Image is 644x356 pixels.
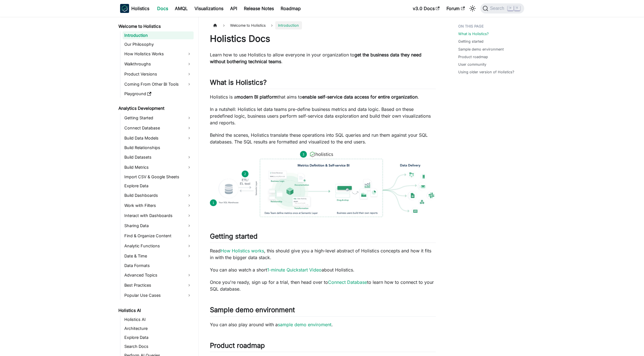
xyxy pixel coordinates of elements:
[123,191,194,200] a: Build Dashboards
[227,21,269,29] span: Welcome to Holistics
[123,31,194,39] a: Introduction
[210,106,436,126] p: In a nutshell: Holistics let data teams pre-define business metrics and data logic. Based on thes...
[123,60,194,69] a: Walkthroughs
[123,80,194,89] a: Coming From Other BI Tools
[123,163,194,172] a: Build Metrics
[237,94,278,100] strong: modern BI platform
[458,62,486,67] a: User community
[123,325,194,332] a: Architecture
[123,221,194,230] a: Sharing Data
[210,132,436,145] p: Behind the scenes, Holistics translate these operations into SQL queries and run them against you...
[120,4,149,13] a: HolisticsHolistics
[123,316,194,323] a: Holistics AI
[210,341,436,352] h2: Product roadmap
[114,17,199,356] nav: Docs sidebar
[210,33,436,44] h1: Holistics Docs
[123,40,194,48] a: Our Philosophy
[275,21,302,29] span: Introduction
[117,104,194,112] a: Analytics Development
[191,4,227,13] a: Visualizations
[123,252,194,261] a: Date & Time
[123,334,194,341] a: Explore Data
[123,241,194,250] a: Analytic Functions
[210,151,436,217] img: How Holistics fits in your Data Stack
[458,39,483,44] a: Getting started
[123,281,194,290] a: Best Practices
[123,153,194,162] a: Build Datasets
[210,21,221,29] a: Home page
[123,182,194,190] a: Explore Data
[210,266,436,273] p: You can also watch a short about Holistics.
[210,279,436,292] p: Once you're ready, sign up for a trial, then head over to to learn how to connect to your SQL dat...
[154,4,171,13] a: Docs
[120,4,129,13] img: Holistics
[210,78,436,89] h2: What is Holistics?
[123,343,194,350] a: Search Docs
[210,232,436,243] h2: Getting started
[117,307,194,314] a: Holistics AI
[443,4,468,13] a: Forum
[123,211,194,220] a: Interact with Dashboards
[210,306,436,316] h2: Sample demo environment
[123,144,194,152] a: Build Relationships
[302,94,418,100] strong: enable self-service data access for entire organization
[123,271,194,280] a: Advanced Topics
[123,49,194,58] a: How Holistics Works
[328,279,367,285] a: Connect Database
[278,322,331,327] a: sample demo enviroment
[171,4,191,13] a: AMQL
[123,90,194,98] a: Playground
[409,4,443,13] a: v3.0 Docs
[131,5,149,12] b: Holistics
[458,69,514,75] a: Using older version of Holistics?
[117,22,194,30] a: Welcome to Holistics
[123,70,194,79] a: Product Versions
[123,134,194,143] a: Build Data Models
[458,47,504,52] a: Sample demo environment
[488,6,508,11] span: Search
[514,6,520,11] kbd: K
[123,291,194,300] a: Popular Use Cases
[210,321,436,328] p: You can also play around with a .
[508,6,513,11] kbd: ⌘
[221,248,264,254] a: How Holistics works
[240,4,277,13] a: Release Notes
[468,4,477,13] button: Switch between dark and light mode (currently light mode)
[267,267,322,273] a: 1-minute Quickstart Video
[123,124,194,133] a: Connect Database
[210,93,436,100] p: Holistics is a that aims to .
[123,262,194,270] a: Data Formats
[480,3,524,13] button: Search (Command+K)
[277,4,304,13] a: Roadmap
[210,21,436,29] nav: Breadcrumbs
[123,113,194,122] a: Getting Started
[123,201,194,210] a: Work with Filters
[210,247,436,261] p: Read , this should give you a high-level abstract of Holistics concepts and how it fits in with t...
[123,231,194,240] a: Find & Organize Content
[458,54,488,60] a: Product roadmap
[458,31,489,36] a: What is Holistics?
[227,4,240,13] a: API
[123,173,194,181] a: Import CSV & Google Sheets
[210,51,436,65] p: Learn how to use Holistics to allow everyone in your organization to .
